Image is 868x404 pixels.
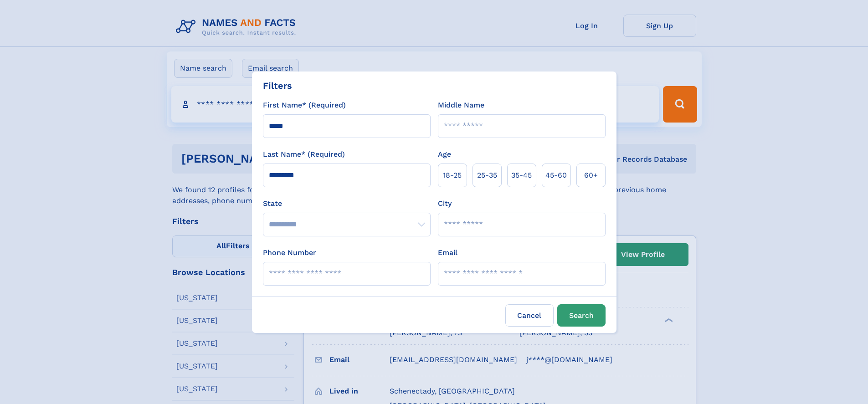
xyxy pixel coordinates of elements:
label: Phone Number [263,247,316,258]
div: Filters [263,79,292,92]
label: Age [438,149,451,160]
label: Email [438,247,457,258]
span: 25‑35 [477,170,497,181]
span: 45‑60 [545,170,567,181]
label: Cancel [505,304,554,327]
label: City [438,198,452,209]
button: Search [557,304,606,327]
span: 60+ [584,170,598,181]
label: State [263,198,431,209]
label: Last Name* (Required) [263,149,345,160]
span: 35‑45 [511,170,532,181]
span: 18‑25 [443,170,462,181]
label: Middle Name [438,100,484,111]
label: First Name* (Required) [263,100,346,111]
